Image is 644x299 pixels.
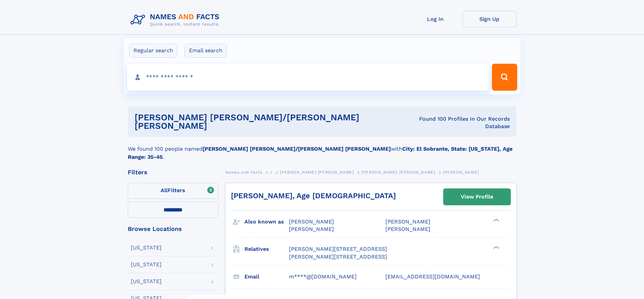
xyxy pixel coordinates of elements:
[127,64,489,91] input: search input
[492,245,500,250] div: ❯
[131,279,162,284] div: [US_STATE]
[270,170,272,175] span: J
[128,137,517,161] div: We found 100 people named with .
[185,43,227,58] label: Email search
[202,146,391,152] b: [PERSON_NAME] [PERSON_NAME]/[PERSON_NAME] [PERSON_NAME]
[270,168,272,176] a: J
[280,170,354,175] span: [PERSON_NAME] [PERSON_NAME]
[128,226,218,232] div: Browse Locations
[135,113,405,130] h1: [PERSON_NAME] [PERSON_NAME]/[PERSON_NAME] [PERSON_NAME]
[385,273,480,280] span: [EMAIL_ADDRESS][DOMAIN_NAME]
[462,11,517,27] a: Sign Up
[225,168,262,176] a: Names and Facts
[244,216,289,228] h3: Also known as
[128,169,218,175] div: Filters
[244,271,289,282] h3: Email
[231,191,396,200] a: [PERSON_NAME], Age [DEMOGRAPHIC_DATA]
[128,146,512,160] b: City: El Sobrante, State: [US_STATE], Age Range: 35-45
[492,64,517,91] button: Search Button
[492,218,500,222] div: ❯
[443,170,479,175] span: [PERSON_NAME]
[404,115,509,130] div: Found 100 Profiles In Our Records Database
[128,11,225,29] img: Logo Names and Facts
[161,187,168,193] span: All
[385,218,430,225] span: [PERSON_NAME]
[128,183,218,199] label: Filters
[361,168,435,176] a: [PERSON_NAME] [PERSON_NAME]
[408,11,462,27] a: Log In
[289,218,334,225] span: [PERSON_NAME]
[280,168,354,176] a: [PERSON_NAME] [PERSON_NAME]
[131,262,162,267] div: [US_STATE]
[461,189,493,205] div: View Profile
[289,253,387,261] a: [PERSON_NAME][STREET_ADDRESS]
[129,43,177,58] label: Regular search
[444,189,510,205] a: View Profile
[361,170,435,175] span: [PERSON_NAME] [PERSON_NAME]
[289,226,334,232] span: [PERSON_NAME]
[131,245,162,250] div: [US_STATE]
[385,226,430,232] span: [PERSON_NAME]
[244,243,289,255] h3: Relatives
[289,245,387,253] a: [PERSON_NAME][STREET_ADDRESS]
